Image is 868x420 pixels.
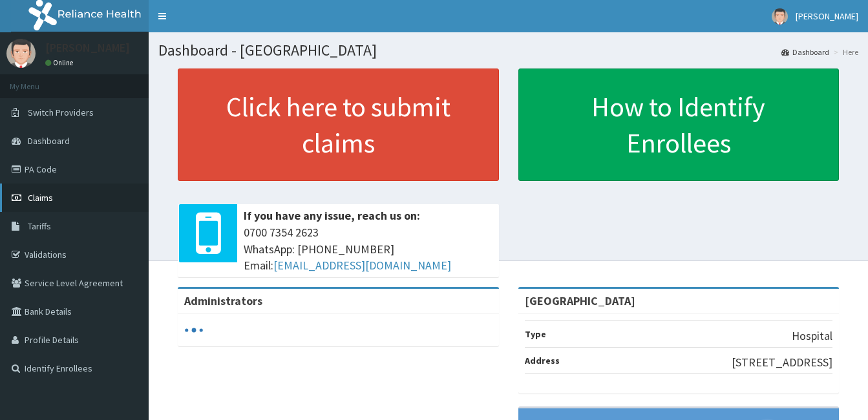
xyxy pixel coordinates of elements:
b: Administrators [184,293,262,308]
b: Type [525,328,546,340]
img: User Image [772,8,788,25]
strong: [GEOGRAPHIC_DATA] [525,293,635,308]
p: [PERSON_NAME] [45,42,130,54]
h1: Dashboard - [GEOGRAPHIC_DATA] [158,42,858,59]
span: 0700 7354 2623 WhatsApp: [PHONE_NUMBER] Email: [244,224,492,274]
a: [EMAIL_ADDRESS][DOMAIN_NAME] [273,258,451,273]
span: Dashboard [28,135,70,147]
span: Tariffs [28,220,51,232]
p: [STREET_ADDRESS] [732,354,832,371]
a: Click here to submit claims [178,68,499,181]
li: Here [831,47,858,58]
a: Dashboard [781,47,829,58]
b: If you have any issue, reach us on: [244,208,420,223]
p: Hospital [792,328,832,344]
b: Address [525,355,560,366]
span: Claims [28,192,53,204]
svg: audio-loading [184,320,204,340]
a: Online [45,58,76,67]
a: How to Identify Enrollees [518,68,840,181]
span: Switch Providers [28,107,94,118]
span: [PERSON_NAME] [796,10,858,22]
img: User Image [6,39,36,68]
